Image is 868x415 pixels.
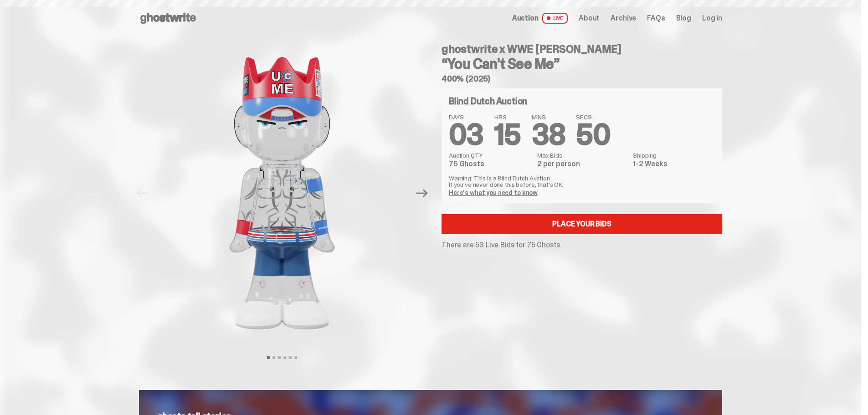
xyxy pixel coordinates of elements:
[449,175,715,188] p: Warning: This is a Blind Dutch Auction. If you’ve never done this before, that’s OK.
[449,152,532,159] dt: Auction QTY
[442,75,722,83] h5: 400% (2025)
[272,356,275,359] button: View slide 2
[294,356,297,359] button: View slide 6
[442,214,722,234] a: Place your Bids
[442,241,722,249] p: There are 53 Live Bids for 75 Ghosts.
[633,160,715,168] dd: 1-2 Weeks
[647,15,665,22] a: FAQs
[449,114,483,120] span: DAYS
[267,356,270,359] button: View slide 1
[449,189,538,197] a: Here's what you need to know
[512,13,568,24] a: Auction LIVE
[283,356,286,359] button: View slide 4
[289,356,292,359] button: View slide 5
[512,15,539,22] span: Auction
[537,160,627,168] dd: 2 per person
[576,116,610,154] span: 50
[157,36,407,350] img: John_Cena_Hero_1.png
[576,114,610,120] span: SECS
[532,116,565,154] span: 38
[442,56,722,71] h3: “You Can't See Me”
[537,152,627,159] dt: Max Bids
[449,116,483,154] span: 03
[494,114,521,120] span: HRS
[542,13,568,24] span: LIVE
[676,15,691,22] a: Blog
[532,114,565,120] span: MINS
[579,15,600,22] a: About
[278,356,281,359] button: View slide 3
[449,97,527,106] h4: Blind Dutch Auction
[449,160,532,168] dd: 75 Ghosts
[494,116,521,154] span: 15
[442,44,722,55] h4: ghostwrite x WWE [PERSON_NAME]
[611,15,636,22] a: Archive
[702,15,722,22] a: Log in
[412,183,432,203] button: Next
[633,152,715,159] dt: Shipping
